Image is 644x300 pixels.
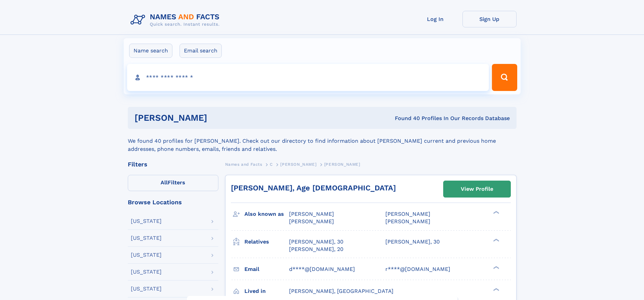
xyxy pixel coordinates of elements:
[492,64,517,91] button: Search Button
[244,263,289,275] h3: Email
[128,199,218,205] div: Browse Locations
[270,162,273,167] span: C
[385,218,430,225] span: [PERSON_NAME]
[131,269,162,275] div: [US_STATE]
[131,252,162,258] div: [US_STATE]
[385,211,430,217] span: [PERSON_NAME]
[444,181,510,197] a: View Profile
[289,288,393,294] span: [PERSON_NAME], [GEOGRAPHIC_DATA]
[280,160,316,168] a: [PERSON_NAME]
[408,11,462,27] a: Log In
[244,208,289,220] h3: Also known as
[492,265,500,270] div: ❯
[128,11,225,29] img: Logo Names and Facts
[492,287,500,292] div: ❯
[324,162,360,167] span: [PERSON_NAME]
[128,161,218,167] div: Filters
[462,11,517,27] a: Sign Up
[461,181,493,197] div: View Profile
[225,160,262,168] a: Names and Facts
[385,238,440,246] a: [PERSON_NAME], 30
[289,246,343,253] a: [PERSON_NAME], 20
[301,115,510,122] div: Found 40 Profiles In Our Records Database
[131,235,162,241] div: [US_STATE]
[128,175,218,191] label: Filters
[289,211,334,217] span: [PERSON_NAME]
[161,179,168,186] span: All
[128,129,517,153] div: We found 40 profiles for [PERSON_NAME]. Check out our directory to find information about [PERSON...
[180,44,222,58] label: Email search
[289,238,343,246] a: [PERSON_NAME], 30
[244,236,289,248] h3: Relatives
[131,218,162,224] div: [US_STATE]
[492,210,500,215] div: ❯
[492,238,500,242] div: ❯
[280,162,316,167] span: [PERSON_NAME]
[135,114,301,122] h1: [PERSON_NAME]
[129,44,172,58] label: Name search
[231,184,396,192] a: [PERSON_NAME], Age [DEMOGRAPHIC_DATA]
[289,218,334,225] span: [PERSON_NAME]
[270,160,273,168] a: C
[244,285,289,297] h3: Lived in
[127,64,489,91] input: search input
[131,286,162,292] div: [US_STATE]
